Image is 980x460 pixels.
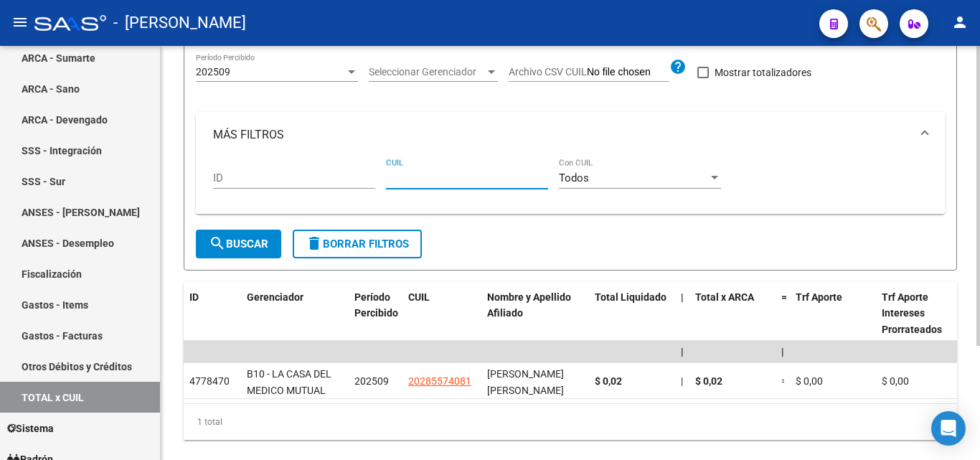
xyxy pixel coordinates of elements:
div: 1 total [184,404,957,440]
datatable-header-cell: Total Liquidado [589,282,675,345]
span: = [781,375,787,387]
span: CUIL [408,291,430,303]
span: 20285574081 [408,375,471,387]
span: Todos [559,172,589,184]
span: Nombre y Apellido Afiliado [487,291,571,319]
mat-icon: person [951,14,969,31]
span: Seleccionar Gerenciador [369,66,485,78]
span: Total x ARCA [695,291,754,303]
mat-panel-title: MÁS FILTROS [213,127,910,143]
span: $ 0,00 [796,375,823,387]
span: = [781,291,787,303]
span: Sistema [7,421,54,436]
datatable-header-cell: ID [184,282,241,345]
div: Open Intercom Messenger [931,411,966,446]
mat-icon: search [209,235,226,252]
mat-icon: delete [306,235,323,252]
span: | [681,346,684,357]
datatable-header-cell: | [675,282,689,345]
span: $ 0,00 [882,375,909,387]
span: | [781,346,784,357]
span: | [681,291,684,303]
span: ID [189,291,199,303]
span: 202509 [354,375,389,387]
span: Trf Aporte [796,291,842,303]
mat-icon: help [669,58,687,75]
span: Gerenciador [247,291,303,303]
span: B10 - LA CASA DEL MEDICO MUTUAL [247,368,331,396]
span: Período Percibido [354,291,398,319]
datatable-header-cell: CUIL [402,282,481,345]
span: | [681,375,683,387]
datatable-header-cell: Nombre y Apellido Afiliado [481,282,589,345]
span: Borrar Filtros [306,238,409,250]
span: Mostrar totalizadores [715,64,811,81]
div: MÁS FILTROS [196,158,945,214]
input: Archivo CSV CUIL [587,66,669,79]
span: Archivo CSV CUIL [509,66,587,78]
span: 4778470 [189,375,230,387]
mat-icon: menu [11,14,29,31]
mat-expansion-panel-header: MÁS FILTROS [196,112,945,158]
span: 202509 [196,66,230,78]
datatable-header-cell: = [776,282,790,345]
span: Trf Aporte Intereses Prorrateados [882,291,942,336]
button: Borrar Filtros [293,230,422,258]
span: - [PERSON_NAME] [113,7,246,39]
datatable-header-cell: Gerenciador [241,282,349,345]
span: [PERSON_NAME] [PERSON_NAME] [487,368,564,396]
span: $ 0,02 [695,375,722,387]
span: $ 0,02 [595,375,622,387]
datatable-header-cell: Trf Aporte [790,282,876,345]
span: Buscar [209,238,268,250]
button: Buscar [196,230,281,258]
datatable-header-cell: Trf Aporte Intereses Prorrateados [876,282,962,345]
datatable-header-cell: Período Percibido [349,282,402,345]
span: Total Liquidado [595,291,666,303]
datatable-header-cell: Total x ARCA [689,282,776,345]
